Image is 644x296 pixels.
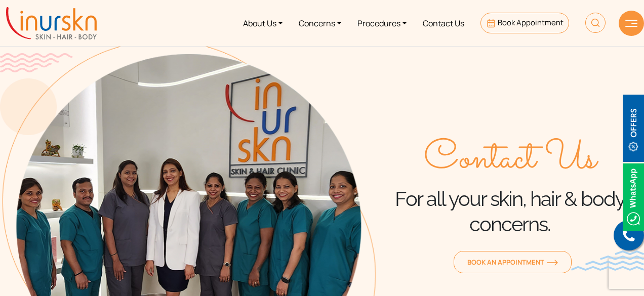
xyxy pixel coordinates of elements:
[623,190,644,201] a: Whatsappicon
[415,4,472,42] a: Contact Us
[585,13,606,33] img: HeaderSearch
[376,137,644,237] div: For all your skin, hair & body concerns.
[498,17,563,28] span: Book Appointment
[467,258,558,267] span: Book an Appointment
[547,260,558,266] img: orange-arrow
[349,4,415,42] a: Procedures
[6,7,97,39] img: inurskn-logo
[454,251,572,273] a: Book an Appointmentorange-arrow
[480,13,569,33] a: Book Appointment
[291,4,349,42] a: Concerns
[623,95,644,162] img: offerBt
[623,163,644,231] img: Whatsappicon
[424,137,596,182] span: Contact Us
[571,250,644,271] img: bluewave
[625,20,637,27] img: hamLine.svg
[235,4,291,42] a: About Us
